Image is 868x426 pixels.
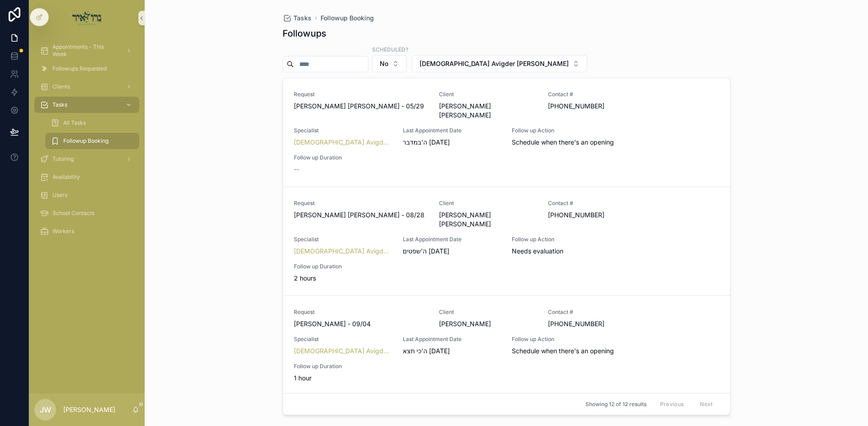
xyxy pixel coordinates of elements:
span: Follow up Action [512,236,646,243]
span: ה'כי תצא [DATE] [403,346,450,356]
a: Request[PERSON_NAME] [PERSON_NAME] - 05/29Client[PERSON_NAME] [PERSON_NAME]Contact #[PHONE_NUMBER... [283,78,730,187]
a: Followup Booking [321,14,374,23]
h1: Followups [283,27,326,40]
span: Appointments - This Week [52,43,118,58]
span: Follow up Action [512,127,646,134]
span: Schedule when there's an opening [512,346,646,356]
span: 2 hours [294,274,392,283]
label: Scheduled? [372,45,408,53]
span: Needs evaluation [512,247,646,256]
span: Last Appointment Date [403,127,501,134]
button: Select Button [412,55,587,72]
a: All Tasks [45,115,139,131]
a: Appointments - This Week [34,42,139,59]
a: Clients [34,79,139,95]
span: Follow up Duration [294,363,392,370]
span: Specialist [294,336,392,343]
span: Followups Requested [52,65,107,72]
a: Request[PERSON_NAME] [PERSON_NAME] - 08/28Client[PERSON_NAME] [PERSON_NAME]Contact #[PHONE_NUMBER... [283,187,730,295]
a: Tutoring [34,151,139,167]
span: Showing 12 of 12 results [585,401,646,408]
span: Request [294,91,429,98]
a: Tasks [283,14,311,23]
span: [PHONE_NUMBER] [548,211,683,220]
span: [PERSON_NAME] [PERSON_NAME] [439,102,537,120]
span: Client [439,200,537,207]
span: Follow up Action [512,336,646,343]
span: All Tasks [63,119,86,126]
span: [PERSON_NAME] [439,319,537,328]
span: Specialist [294,127,392,134]
span: Tutoring [52,155,74,163]
a: [DEMOGRAPHIC_DATA] Avigder [PERSON_NAME] [294,138,392,147]
span: Last Appointment Date [403,236,501,243]
span: Tasks [52,101,67,108]
a: Workers [34,223,139,239]
span: Specialist [294,236,392,243]
div: scrollable content [29,36,145,251]
span: ה'שפטים [DATE] [403,247,449,256]
p: [PERSON_NAME] [63,405,115,414]
span: [PERSON_NAME] [PERSON_NAME] - 05/29 [294,102,429,111]
span: [DEMOGRAPHIC_DATA] Avigder [PERSON_NAME] [420,59,569,68]
span: Tasks [293,14,311,23]
span: Contact # [548,91,683,98]
span: Clients [52,83,70,90]
span: JW [40,404,51,415]
span: Workers [52,228,74,235]
span: Contact # [548,200,683,207]
button: Select Button [372,55,407,72]
a: [DEMOGRAPHIC_DATA] Avigder [PERSON_NAME] [294,247,392,256]
a: Request[PERSON_NAME] - 09/04Client[PERSON_NAME]Contact #[PHONE_NUMBER]Specialist[DEMOGRAPHIC_DATA... [283,295,730,395]
span: Followup Booking [63,137,108,145]
span: Availability [52,173,80,181]
span: [PHONE_NUMBER] [548,319,683,328]
a: Availability [34,169,139,185]
span: Follow up Duration [294,263,392,270]
span: Client [439,91,537,98]
span: School Contacts [52,210,94,217]
span: [PERSON_NAME] [PERSON_NAME] [439,211,537,229]
span: Users [52,192,67,199]
span: [PHONE_NUMBER] [548,102,683,111]
span: Client [439,309,537,316]
span: [PERSON_NAME] [PERSON_NAME] - 08/28 [294,211,429,220]
a: Users [34,187,139,203]
a: Followups Requested [34,61,139,77]
span: 1 hour [294,374,392,383]
span: Schedule when there's an opening [512,138,646,147]
span: -- [294,165,299,174]
span: ה'במדבר [DATE] [403,138,450,147]
span: No [380,59,388,68]
img: App logo [72,11,102,25]
span: [PERSON_NAME] - 09/04 [294,319,429,328]
span: Follow up Duration [294,154,392,161]
span: Request [294,309,429,316]
a: [DEMOGRAPHIC_DATA] Avigder [PERSON_NAME] [294,346,392,356]
span: Request [294,200,429,207]
span: Contact # [548,309,683,316]
a: School Contacts [34,205,139,221]
span: Last Appointment Date [403,336,501,343]
a: Tasks [34,97,139,113]
a: Followup Booking [45,133,139,149]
